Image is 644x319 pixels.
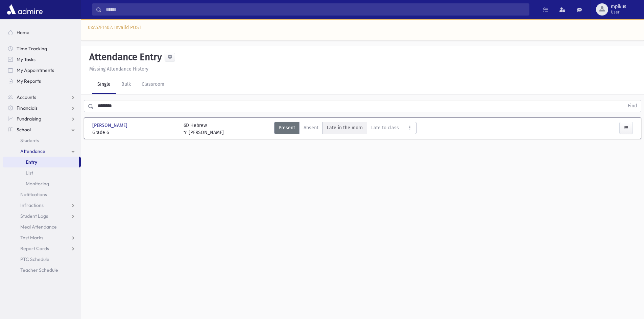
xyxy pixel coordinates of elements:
[81,19,644,41] div: 0xA57E1402: Invalid POST
[89,66,148,72] u: Missing Attendance History
[17,29,29,35] span: Home
[3,76,81,86] a: My Reports
[3,92,81,103] a: Accounts
[3,135,81,146] a: Students
[327,124,363,131] span: Late in the morn
[20,191,47,197] span: Notifications
[26,170,33,176] span: List
[5,3,44,16] img: AdmirePro
[92,129,177,136] span: Grade 6
[274,122,416,136] div: AttTypes
[3,27,81,38] a: Home
[116,75,136,94] a: Bulk
[17,105,38,111] span: Financials
[92,75,116,94] a: Single
[17,94,36,100] span: Accounts
[3,221,81,232] a: Meal Attendance
[20,267,58,273] span: Teacher Schedule
[17,78,41,84] span: My Reports
[3,43,81,54] a: Time Tracking
[20,224,57,230] span: Meal Attendance
[102,3,529,16] input: Search
[624,100,641,112] button: Find
[3,243,81,254] a: Report Cards
[3,211,81,221] a: Student Logs
[20,137,39,143] span: Students
[371,124,399,131] span: Late to class
[17,46,47,52] span: Time Tracking
[184,122,224,136] div: 6D Hebrew ר' [PERSON_NAME]
[20,256,49,262] span: PTC Schedule
[3,65,81,76] a: My Appointments
[87,66,148,72] a: Missing Attendance History
[87,51,162,63] h5: Attendance Entry
[3,189,81,200] a: Notifications
[17,116,41,122] span: Fundraising
[26,181,49,187] span: Monitoring
[20,245,49,251] span: Report Cards
[304,124,318,131] span: Absent
[3,124,81,135] a: School
[3,146,81,157] a: Attendance
[20,213,48,219] span: Student Logs
[92,122,129,129] span: [PERSON_NAME]
[17,127,31,133] span: School
[17,56,35,62] span: My Tasks
[3,54,81,65] a: My Tasks
[20,202,44,208] span: Infractions
[26,159,37,165] span: Entry
[20,148,45,154] span: Attendance
[3,167,81,178] a: List
[279,124,295,131] span: Present
[3,254,81,265] a: PTC Schedule
[3,113,81,124] a: Fundraising
[3,178,81,189] a: Monitoring
[3,232,81,243] a: Test Marks
[611,4,626,9] span: mpikus
[3,200,81,211] a: Infractions
[3,265,81,275] a: Teacher Schedule
[20,235,43,241] span: Test Marks
[3,103,81,113] a: Financials
[17,67,54,73] span: My Appointments
[3,157,79,167] a: Entry
[136,75,170,94] a: Classroom
[611,9,626,15] span: User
